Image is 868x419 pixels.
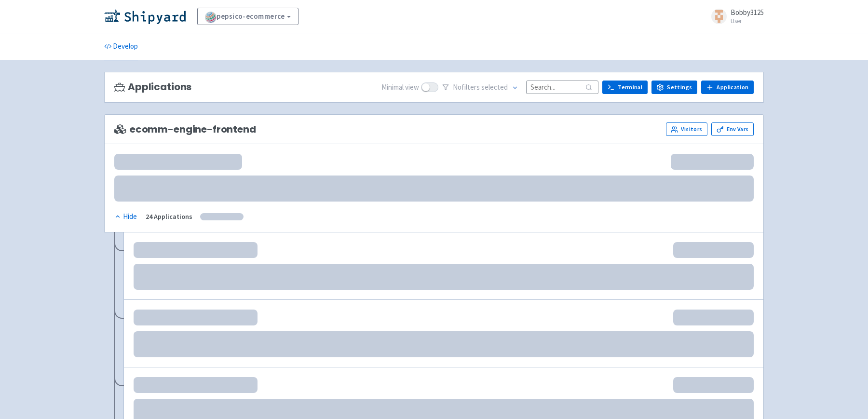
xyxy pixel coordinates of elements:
[731,18,764,24] small: User
[104,9,186,24] img: Shipyard logo
[701,81,754,94] a: Application
[481,82,508,92] span: selected
[114,124,256,135] span: ecomm-engine-frontend
[731,8,764,17] span: Bobby3125
[381,82,419,93] span: Minimal view
[453,82,508,93] span: No filter s
[146,211,192,222] div: 24 Applications
[602,81,648,94] a: Terminal
[114,211,137,222] div: Hide
[526,81,598,94] input: Search...
[197,8,298,25] a: pepsico-ecommerce
[651,81,697,94] a: Settings
[711,122,754,136] a: Env Vars
[104,33,138,60] a: Develop
[705,9,764,24] a: Bobby3125 User
[114,81,191,93] h3: Applications
[114,211,138,222] button: Hide
[666,122,707,136] a: Visitors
